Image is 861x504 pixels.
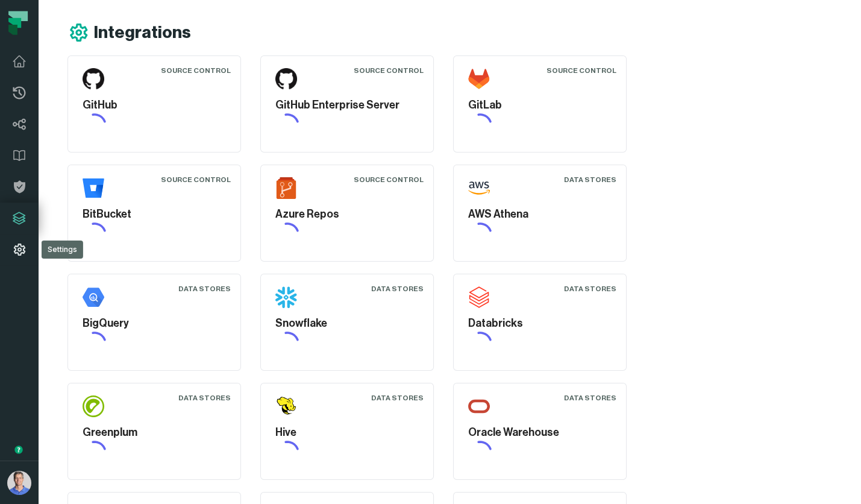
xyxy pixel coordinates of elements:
h5: Databricks [468,315,612,332]
h5: BigQuery [83,315,226,332]
h5: Azure Repos [275,206,419,222]
div: Data Stores [564,393,616,403]
div: Data Stores [371,393,424,403]
img: Azure Repos [275,177,297,199]
div: Source Control [161,175,231,184]
img: Snowflake [275,286,297,308]
div: Data Stores [178,393,231,403]
img: GitHub [83,68,104,90]
div: Tooltip anchor [13,444,24,455]
h1: Integrations [94,22,191,43]
img: GitLab [468,68,490,90]
img: avatar of Barak Forgoun [7,471,31,495]
h5: GitHub [83,97,226,113]
h5: AWS Athena [468,206,612,222]
div: Settings [42,241,83,259]
img: BitBucket [83,177,104,199]
div: Data Stores [371,284,424,294]
h5: Oracle Warehouse [468,424,612,441]
img: Oracle Warehouse [468,395,490,417]
img: GitHub Enterprise Server [275,68,297,90]
img: Hive [275,395,297,417]
div: Source Control [354,175,424,184]
h5: Greenplum [83,424,226,441]
h5: Snowflake [275,315,419,332]
img: Greenplum [83,395,104,417]
img: BigQuery [83,286,104,308]
div: Data Stores [564,175,616,184]
h5: Hive [275,424,419,441]
div: Data Stores [564,284,616,294]
img: Databricks [468,286,490,308]
h5: GitHub Enterprise Server [275,97,419,113]
div: Source Control [546,66,616,75]
div: Source Control [161,66,231,75]
div: Data Stores [178,284,231,294]
img: AWS Athena [468,177,490,199]
h5: GitLab [468,97,612,113]
h5: BitBucket [83,206,226,222]
div: Source Control [354,66,424,75]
